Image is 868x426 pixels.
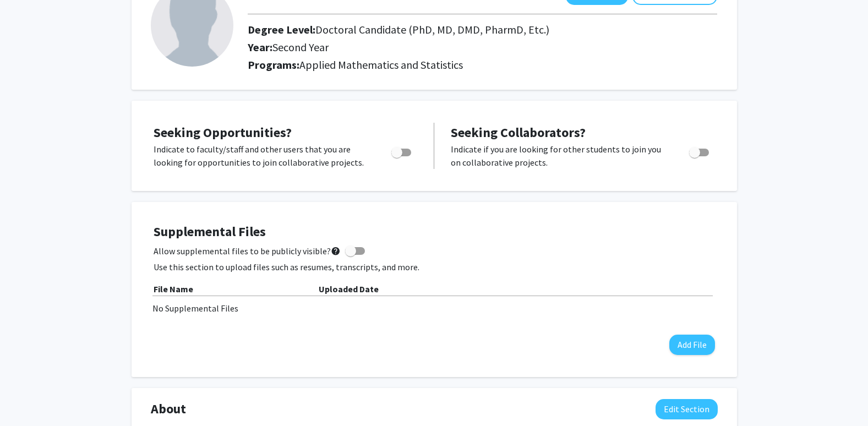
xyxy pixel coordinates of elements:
p: Indicate to faculty/staff and other users that you are looking for opportunities to join collabor... [154,143,370,169]
span: Seeking Opportunities? [154,124,292,141]
mat-icon: help [331,244,341,258]
h2: Programs: [248,58,717,72]
p: Indicate if you are looking for other students to join you on collaborative projects. [451,143,668,169]
span: Doctoral Candidate (PhD, MD, DMD, PharmD, Etc.) [315,23,549,36]
span: About [151,399,186,419]
span: Seeking Collaborators? [451,124,586,141]
div: Toggle [685,143,715,159]
b: Uploaded Date [319,283,379,294]
div: Toggle [387,143,417,159]
span: Applied Mathematics and Statistics [299,58,463,72]
button: Edit About [656,399,718,419]
button: Add File [669,335,715,355]
h2: Degree Level: [248,23,647,36]
span: Allow supplemental files to be publicly visible? [154,244,341,258]
div: No Supplemental Files [152,302,716,315]
p: Use this section to upload files such as resumes, transcripts, and more. [154,260,715,274]
h4: Supplemental Files [154,224,715,240]
h2: Year: [248,41,647,54]
iframe: Chat [8,376,47,418]
b: File Name [154,283,193,294]
span: Second Year [272,40,329,54]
